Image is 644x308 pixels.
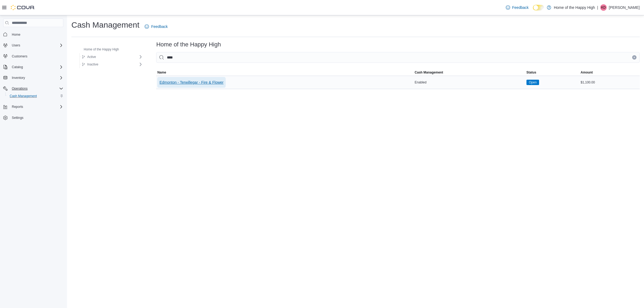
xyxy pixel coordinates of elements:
span: Cash Management [10,94,37,98]
span: Home [10,31,63,38]
a: Feedback [504,2,531,13]
span: Customers [10,53,63,60]
span: Cash Management [415,70,443,75]
h3: Home of the Happy High [156,41,221,48]
a: Home [10,31,23,38]
button: Users [10,42,22,49]
input: Dark Mode [533,5,544,10]
span: Feedback [512,5,529,10]
img: Cova [11,5,35,10]
button: Home of the Happy High [76,46,121,53]
p: [PERSON_NAME] [609,4,640,11]
div: Kevin Dubitz [600,4,607,11]
span: Feedback [151,24,167,29]
button: Inventory [1,74,65,82]
span: Home of the Happy High [84,47,119,52]
span: Users [10,42,63,49]
button: Name [156,69,414,76]
p: | [597,4,598,11]
span: Operations [10,85,63,92]
button: Operations [10,85,30,92]
button: Home [1,30,65,38]
nav: Complex example [3,28,63,135]
button: Inventory [10,75,27,81]
span: KD [601,4,606,11]
span: Settings [10,114,63,121]
h1: Cash Management [71,20,139,30]
button: Amount [580,69,640,76]
span: Name [157,70,166,75]
span: Reports [12,105,23,109]
button: Customers [1,52,65,60]
div: Enabled [414,79,525,86]
a: Feedback [142,21,170,32]
button: Reports [1,103,65,111]
span: Operations [12,86,28,91]
p: Home of the Happy High [554,4,595,11]
a: Customers [10,53,30,60]
span: Users [12,43,20,47]
button: Edmonton - Terwillegar - Fire & Flower [157,77,226,88]
button: Inactive [80,61,100,68]
span: Catalog [12,65,23,69]
span: Open [526,80,539,85]
button: Cash Management [414,69,525,76]
a: Cash Management [8,93,39,99]
span: Settings [12,116,23,120]
span: Inventory [10,75,63,81]
span: Home [12,32,20,37]
button: Catalog [1,63,65,71]
span: Amount [581,70,593,75]
button: Active [80,54,98,60]
span: Cash Management [8,93,63,99]
button: Catalog [10,64,25,70]
button: Clear input [632,55,636,60]
div: $1,100.00 [580,79,640,86]
span: Inventory [12,76,25,80]
button: Status [525,69,580,76]
button: Users [1,42,65,49]
span: Active [87,55,96,59]
span: Status [526,70,536,75]
a: Settings [10,115,25,121]
span: Reports [10,104,63,110]
span: Customers [12,54,27,58]
span: Catalog [10,64,63,70]
button: Cash Management [5,92,65,100]
span: Edmonton - Terwillegar - Fire & Flower [159,80,224,85]
button: Operations [1,85,65,92]
button: Settings [1,114,65,122]
span: Inactive [87,62,98,67]
button: Reports [10,104,25,110]
span: Open [529,80,537,85]
input: This is a search bar. As you type, the results lower in the page will automatically filter. [156,52,640,63]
